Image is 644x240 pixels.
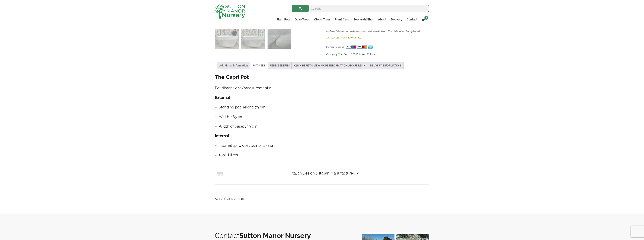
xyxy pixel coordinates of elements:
[333,17,351,22] a: Plant Care
[219,143,429,148] h4: internal lip (widest point) : 173 cm
[253,62,265,69] a: POT SIZES
[239,232,311,239] b: Sutton Manor Nursery
[215,134,232,138] strong: Internal –
[215,4,245,19] img: logo
[424,16,428,20] span: 0
[215,85,429,91] h4: Pot dimensions/measurements:
[215,26,239,49] img: The Capri Pot 185 Colour Greystone
[219,104,429,110] h4: Standing pot height: 79 cm
[338,52,377,56] a: The Capri 185 Pots (All Colours)
[270,62,290,69] a: RESIN BENEFITS
[326,52,429,56] span: Category:
[219,114,429,120] h4: Width: 185 cm
[420,17,429,22] a: 0
[215,95,233,100] strong: External –
[292,17,312,22] a: Olive Trees
[404,17,420,22] a: Contact
[215,232,354,239] h2: Contact
[351,17,376,22] a: Topiary&Other
[219,152,429,158] h4: 1606 Litres
[346,45,374,49] img: payment supported
[219,196,248,203] span: Delivery Guide
[294,62,366,69] a: CLICK HERE TO VIEW MORE INFORMATION ABOUT RESIN
[326,35,429,40] p: 2 in stock (can be backordered)
[219,62,248,69] a: Additional information
[376,17,389,22] a: About
[241,26,265,49] img: The Capri Pot 185 Colour Greystone - Image 2
[215,74,249,80] strong: The Capri Pot
[292,5,429,12] input: Search...
[268,26,291,49] img: The Capri Pot 185 Colour Greystone - Image 3
[370,62,401,69] a: DELIVERY INFORMATION
[274,17,292,22] a: Plant Pots
[326,45,344,48] small: Payment Options:
[312,17,333,22] a: Cloud Trees
[389,17,404,22] a: Delivery
[291,171,359,175] strong: Italian Design & Italian Manufactured ✓
[219,123,429,129] h4: Width of base: 139 cm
